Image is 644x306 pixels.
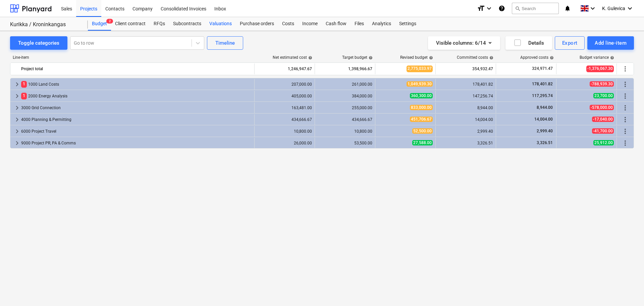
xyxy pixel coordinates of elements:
div: 26,000.00 [257,141,312,145]
i: keyboard_arrow_down [589,4,597,12]
span: 3,326.51 [536,140,553,145]
div: Budget [88,17,111,31]
div: 10,800.00 [318,129,372,134]
a: Files [351,17,368,31]
div: 2,999.40 [438,129,493,134]
div: 1,398,966.67 [318,63,372,74]
span: keyboard_arrow_right [13,80,21,88]
a: Income [298,17,322,31]
div: 354,932.47 [438,63,493,74]
button: Toggle categories [10,36,67,50]
div: 2000 Energy Analysis [21,91,252,101]
i: keyboard_arrow_down [626,4,634,12]
span: 8,944.00 [536,105,553,110]
div: 14,004.00 [438,117,493,122]
span: More actions [621,80,629,88]
i: notifications [564,4,571,12]
span: 117,295.74 [531,93,553,98]
a: Analytics [368,17,395,31]
div: 3000 Grid Connection [21,102,252,113]
span: keyboard_arrow_right [13,116,21,124]
div: Net estimated cost [273,55,312,60]
span: More actions [621,65,629,73]
div: 6000 Project Travel [21,126,252,137]
span: More actions [621,116,629,124]
span: More actions [621,127,629,135]
span: 833,000.00 [410,105,433,110]
div: Costs [278,17,298,31]
div: Target budget [342,55,373,60]
span: 52,500.00 [412,128,433,134]
iframe: Chat Widget [610,274,644,306]
button: Timeline [207,36,243,50]
div: Add line-item [595,39,627,47]
span: search [515,6,520,11]
span: More actions [621,92,629,100]
div: 147,256.74 [438,94,493,98]
a: Settings [395,17,420,31]
div: 255,000.00 [318,105,372,110]
div: 8,944.00 [438,105,493,110]
div: Committed costs [457,55,493,60]
button: Details [505,36,552,50]
span: help [488,56,493,60]
div: Approved costs [520,55,554,60]
i: format_size [477,4,485,12]
a: Cash flow [322,17,351,31]
a: Subcontracts [169,17,205,31]
div: 10,800.00 [257,129,312,134]
div: 261,000.00 [318,82,372,87]
span: help [307,56,312,60]
span: keyboard_arrow_right [13,127,21,135]
span: help [428,56,433,60]
button: Export [555,36,585,50]
span: K. Gulevica [602,6,625,11]
div: Revised budget [400,55,433,60]
span: -41,700.00 [592,128,614,134]
span: More actions [621,139,629,147]
div: 1,246,947.67 [257,63,312,74]
span: -788,939.30 [590,81,614,87]
div: 3,326.51 [438,141,493,145]
a: Budget2 [88,17,111,31]
span: help [367,56,373,60]
span: -17,040.00 [592,117,614,122]
div: RFQs [150,17,169,31]
a: Client contract [111,17,150,31]
span: 25,912.00 [593,140,614,145]
a: Purchase orders [236,17,278,31]
span: 2,775,033.97 [407,65,433,72]
span: 1,049,939.30 [407,81,433,87]
span: 1 [21,81,27,87]
div: 1000 Land Costs [21,79,252,90]
span: help [609,56,614,60]
div: 4000 Planning & Permitting [21,114,252,125]
i: keyboard_arrow_down [485,4,493,12]
span: 451,706.67 [410,117,433,122]
button: Add line-item [587,36,634,50]
button: Visible columns:6/14 [428,36,500,50]
div: 163,481.00 [257,105,312,110]
span: More actions [621,104,629,112]
div: Timeline [215,39,235,47]
a: Valuations [205,17,236,31]
span: help [548,56,554,60]
span: keyboard_arrow_right [13,92,21,100]
span: 14,004.00 [534,117,553,122]
button: Search [512,3,559,14]
span: 178,401.82 [531,82,553,86]
div: Budget variance [580,55,614,60]
span: 360,300.00 [410,93,433,98]
span: -1,376,067.30 [586,65,614,72]
span: 23,700.00 [593,93,614,98]
span: 1 [21,93,27,99]
div: Visible columns : 6/14 [436,39,492,47]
